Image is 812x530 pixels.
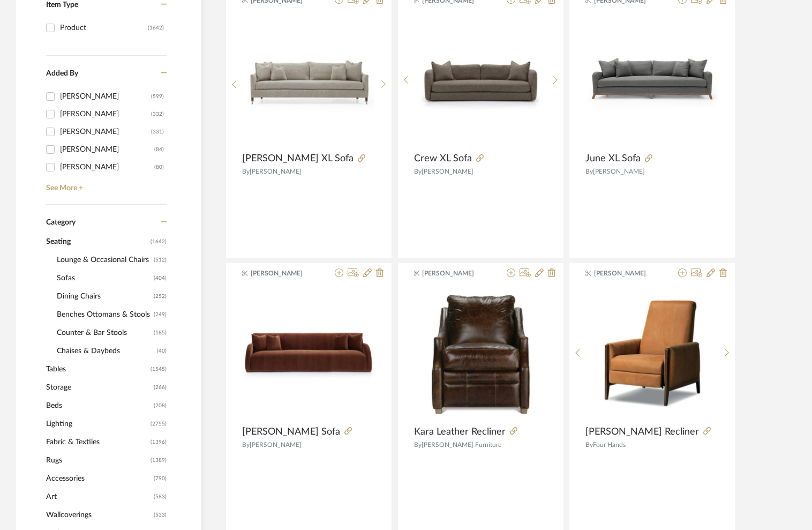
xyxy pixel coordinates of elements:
span: Benches Ottomans & Stools [57,305,151,324]
span: (208) [154,397,167,414]
span: (404) [154,270,167,287]
span: Crew XL Sofa [414,153,472,165]
span: By [414,168,422,175]
span: Wallcoverings [46,506,151,524]
span: (533) [154,506,167,524]
div: [PERSON_NAME] [60,106,151,123]
span: (1642) [151,233,167,250]
span: By [585,168,593,175]
img: Rudd Recliner [586,287,719,420]
span: [PERSON_NAME] XL Sofa [242,153,354,165]
span: (40) [157,342,167,360]
img: Emile XL Sofa [242,307,375,399]
span: Seating [46,233,148,251]
span: Accessories [46,469,151,488]
span: (1389) [151,452,167,469]
span: By [414,442,422,448]
div: [PERSON_NAME] [60,123,151,140]
span: [PERSON_NAME] [250,442,302,448]
span: Fabric & Textiles [46,433,148,451]
span: [PERSON_NAME] Sofa [242,426,340,438]
span: (1396) [151,434,167,451]
span: (1545) [151,361,167,378]
span: (790) [154,470,167,487]
img: Victor XL Sofa [243,40,375,120]
div: (599) [151,88,164,105]
span: [PERSON_NAME] [250,168,302,175]
span: [PERSON_NAME] [251,268,318,278]
img: June XL Sofa [585,34,719,125]
span: By [585,442,593,448]
span: [PERSON_NAME] [593,168,645,175]
span: Chaises & Daybeds [57,342,154,360]
span: Storage [46,378,151,397]
span: [PERSON_NAME] [422,268,490,278]
span: [PERSON_NAME] Recliner [585,426,699,438]
span: Item Type [46,1,78,9]
div: [PERSON_NAME] [60,159,154,176]
img: Crew XL Sofa [414,40,547,120]
span: (185) [154,324,167,341]
span: (2755) [151,415,167,432]
span: (266) [154,379,167,396]
span: (249) [154,306,167,323]
span: [PERSON_NAME] [594,268,661,278]
span: Lounge & Occasional Chairs [57,251,151,269]
img: Kara Leather Recliner [414,286,547,420]
div: (80) [154,159,164,176]
span: Counter & Bar Stools [57,324,151,342]
span: Sofas [57,269,151,287]
span: (583) [154,488,167,505]
span: Kara Leather Recliner [414,426,506,438]
a: See More + [43,176,167,193]
span: [PERSON_NAME] Furniture [422,442,501,448]
div: (84) [154,141,164,158]
span: [PERSON_NAME] [422,168,473,175]
span: Dining Chairs [57,287,151,305]
span: Added By [46,70,78,77]
div: [PERSON_NAME] [60,88,151,105]
div: (331) [151,123,164,140]
span: Art [46,488,151,506]
span: Lighting [46,415,148,433]
div: [PERSON_NAME] [60,141,154,158]
div: 0 [243,13,375,147]
span: Four Hands [593,442,626,448]
span: (252) [154,288,167,305]
span: Tables [46,360,148,378]
div: Product [60,19,148,36]
span: June XL Sofa [585,153,641,165]
div: (1642) [148,19,164,36]
span: By [242,442,250,448]
span: By [242,168,250,175]
span: Rugs [46,451,148,469]
span: Category [46,218,76,227]
span: (512) [154,251,167,268]
span: Beds [46,397,151,415]
div: (332) [151,106,164,123]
